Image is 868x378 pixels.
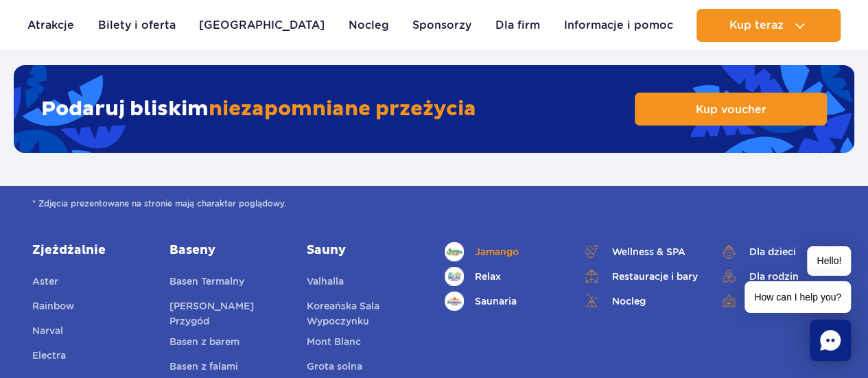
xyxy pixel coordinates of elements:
span: Hello! [807,246,851,276]
span: * Zdjęcia prezentowane na stronie mają charakter poglądowy. [32,197,836,211]
a: Grota solna [307,359,362,378]
div: Chat [810,320,851,361]
a: [GEOGRAPHIC_DATA] [199,9,325,42]
span: Mont Blanc [307,336,361,347]
button: Kup teraz [696,9,841,42]
span: Valhalla [307,276,344,287]
a: Zjeżdżalnie [32,242,149,259]
a: Atrakcje [27,9,74,42]
a: Basen z falami [169,359,238,378]
span: Narval [32,325,63,336]
a: Jamango [445,242,561,261]
a: Dla firm [495,9,540,42]
strong: Podaruj bliskim [41,96,476,122]
a: Kup voucher [635,93,827,126]
a: Sauny [307,242,423,259]
a: Valhalla [307,274,344,293]
a: Informacje i pomoc [563,9,672,42]
a: Baseny [169,242,286,259]
span: Rainbow [32,300,74,311]
span: Jamango [475,244,519,259]
span: Kup teraz [729,19,783,32]
a: Narval [32,323,63,342]
a: Koreańska Sala Wypoczynku [307,298,423,329]
span: Wellness & SPA [612,244,685,259]
span: How can I help you? [744,281,851,313]
a: Dla rodzin [719,267,836,286]
a: Wellness & SPA [582,242,699,261]
a: Mont Blanc [307,334,361,353]
a: Rainbow [32,298,74,318]
a: Relax [445,267,561,286]
a: Nocleg [349,9,389,42]
a: Bilety i oferta [98,9,176,42]
a: Aster [32,274,58,293]
span: Aster [32,276,58,287]
a: Saunaria [445,292,561,311]
a: Dla dzieci [719,242,836,261]
a: Sponsorzy [412,9,471,42]
a: Electra [32,348,66,367]
span: niezapomniane przeżycia [209,96,476,121]
a: Basen z barem [169,334,239,353]
a: Basen Termalny [169,274,244,293]
a: [PERSON_NAME] Przygód [169,298,286,329]
span: Kup voucher [696,103,766,116]
a: Restauracje i bary [582,267,699,286]
a: Nocleg [582,292,699,311]
a: Dla dorosłych [719,292,836,311]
